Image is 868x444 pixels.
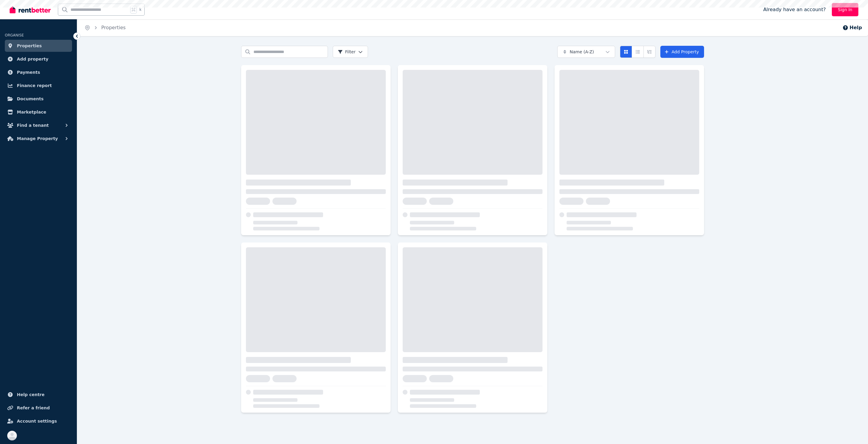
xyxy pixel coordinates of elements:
[5,33,24,37] span: ORGANISE
[17,404,50,411] span: Refer a friend
[5,106,72,118] a: Marketplace
[17,108,46,116] span: Marketplace
[5,389,72,401] a: Help centre
[842,24,862,31] button: Help
[632,46,644,58] button: Compact list view
[17,417,57,425] span: Account settings
[333,46,368,58] button: Filter
[139,7,141,12] span: k
[5,40,72,52] a: Properties
[570,49,594,55] span: Name (A-Z)
[643,46,656,58] button: Expanded list view
[5,66,72,78] a: Payments
[5,133,72,145] button: Manage Property
[620,46,656,58] div: View options
[17,69,40,76] span: Payments
[17,42,42,49] span: Properties
[17,55,49,63] span: Add property
[17,122,49,129] span: Find a tenant
[5,93,72,105] a: Documents
[101,25,126,30] a: Properties
[5,119,72,131] button: Find a tenant
[557,46,615,58] button: Name (A-Z)
[77,19,133,36] nav: Breadcrumb
[660,46,704,58] a: Add Property
[5,402,72,414] a: Refer a friend
[832,3,858,16] a: Sign In
[17,391,45,398] span: Help centre
[17,95,44,102] span: Documents
[17,82,52,89] span: Finance report
[763,6,826,13] span: Already have an account?
[5,53,72,65] a: Add property
[620,46,632,58] button: Card view
[5,415,72,427] a: Account settings
[338,49,356,55] span: Filter
[5,80,72,92] a: Finance report
[10,5,51,14] img: RentBetter
[17,135,58,142] span: Manage Property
